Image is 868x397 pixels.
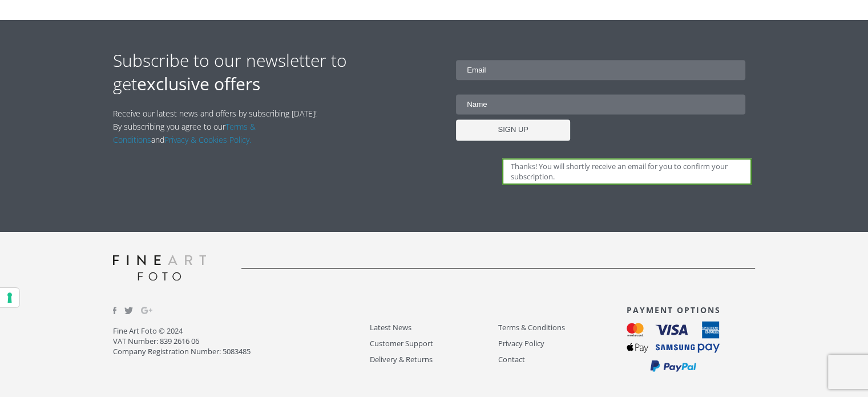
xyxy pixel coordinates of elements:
a: Delivery & Returns [370,353,498,366]
strong: exclusive offers [137,72,260,95]
p: Receive our latest news and offers by subscribing [DATE]! By subscribing you agree to our and [113,107,323,146]
input: Name [456,94,745,114]
h2: Subscribe to our newsletter to get [113,49,434,95]
img: logo-grey.svg [113,255,207,280]
a: Privacy Policy [498,337,627,350]
input: SIGN UP [456,119,570,141]
img: Google_Plus.svg [141,304,152,316]
a: Latest News [370,321,498,334]
p: Fine Art Foto © 2024 VAT Number: 839 2616 06 Company Registration Number: 5083485 [113,326,370,356]
img: facebook.svg [113,307,116,314]
a: Contact [498,353,627,366]
h3: PAYMENT OPTIONS [627,304,755,315]
div: Thanks! You will shortly receive an email for you to confirm your subscription. [502,158,752,184]
a: Customer Support [370,337,498,350]
input: Email [456,60,745,80]
img: payment_options.svg [627,321,720,372]
a: Privacy & Cookies Policy. [164,134,251,145]
img: twitter.svg [124,307,134,314]
a: Terms & Conditions [498,321,627,334]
